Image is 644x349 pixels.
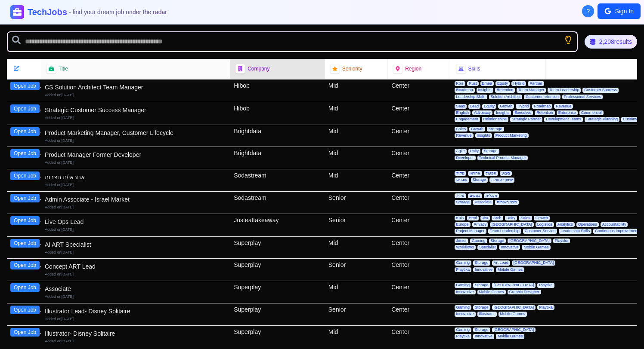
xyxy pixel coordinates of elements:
[455,305,472,310] span: Gaming
[230,192,325,214] div: Sodastream
[473,328,490,332] span: Storage
[325,169,388,191] div: Mid
[455,245,476,250] span: Workflows
[455,110,471,115] span: English
[494,110,511,115] span: Insights
[582,88,619,92] span: Customer Success
[230,80,325,102] div: Hibob
[477,156,528,160] span: Technical Product Manager
[582,5,594,17] button: About Techjobs
[10,306,40,314] button: Open Job
[455,127,468,132] span: Sales
[477,245,498,250] span: Specialist
[230,303,325,325] div: Superplay
[492,260,510,265] span: Art Lead
[467,81,479,86] span: Rust
[388,192,451,214] div: Center
[489,178,514,182] span: שיתוף פעולה
[468,104,480,109] span: Lead
[517,88,546,92] span: Team Manager
[534,216,550,220] span: Growth
[45,262,227,271] div: Concept ART Lead
[492,328,536,332] span: [GEOGRAPHIC_DATA]
[562,95,603,99] span: Professional Services
[473,283,490,288] span: Storage
[469,127,485,132] span: Growth
[69,9,167,15] span: - find your dream job under the radar
[45,129,227,137] div: Product Marketing Manager, Customer Lifecycle
[45,272,227,277] div: Added on [DATE]
[10,239,40,248] button: Open Job
[325,80,388,102] div: Mid
[523,229,557,233] span: Customer Service
[45,329,227,338] div: Illustrator- Disney Solitaire
[576,222,599,227] span: Operations
[230,259,325,281] div: Superplay
[230,214,325,236] div: Justeattakeaway
[45,92,227,98] div: Added on [DATE]
[500,171,512,176] span: ביצוע
[513,110,533,115] span: Executive
[532,104,552,109] span: Roadmap
[519,216,532,220] span: Sales
[325,237,388,259] div: Mid
[455,312,476,316] span: Innovative
[494,133,529,138] span: Product Marketing
[489,95,523,99] span: Solution Architect
[388,147,451,169] div: Center
[556,222,575,227] span: Analytics
[325,102,388,125] div: Mid
[455,200,472,205] span: Storage
[455,216,466,220] span: Kpis
[498,312,527,316] span: Mobile Games
[455,334,472,339] span: Playtika
[405,65,421,72] span: Region
[388,303,451,325] div: Center
[468,149,481,153] span: Unity
[10,261,40,269] button: Open Job
[579,110,604,115] span: Commercial
[45,182,227,188] div: Added on [DATE]
[455,104,467,109] span: Saas
[524,95,560,99] span: Customer retention
[495,81,510,86] span: Equity
[325,125,388,147] div: Mid
[455,178,469,182] span: עובדים
[388,281,451,303] div: Center
[487,127,504,132] span: Storage
[455,149,467,153] span: Agile
[455,171,466,176] span: פקיד
[388,326,451,348] div: Center
[45,150,227,159] div: Product Manager Former Developer
[455,193,466,198] span: פקיד
[601,222,628,227] span: Accountability
[45,83,227,92] div: CS Solution Architect Team Manager
[388,214,451,236] div: Center
[471,178,488,182] span: Storage
[512,260,556,265] span: [GEOGRAPHIC_DATA]
[388,80,451,102] div: Center
[480,81,494,86] span: Emea
[455,328,472,332] span: Gaming
[492,305,536,310] span: [GEOGRAPHIC_DATA]
[467,216,479,220] span: Html
[230,326,325,348] div: Superplay
[325,281,388,303] div: Mid
[10,328,40,337] button: Open Job
[557,110,578,115] span: Enterprise
[537,305,554,310] span: Playtika
[508,290,541,294] span: Graphic Designer
[230,281,325,303] div: Superplay
[455,95,487,99] span: Leadership Skills
[388,125,451,147] div: Center
[473,260,490,265] span: Storage
[230,102,325,125] div: Hibob
[28,6,167,18] h1: TechJobs
[484,193,499,198] span: אנגלית
[45,316,227,322] div: Added on [DATE]
[499,245,520,250] span: Innovative
[388,102,451,125] div: Center
[455,260,472,265] span: Gaming
[455,222,471,227] span: Europe
[455,239,469,243] span: Junior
